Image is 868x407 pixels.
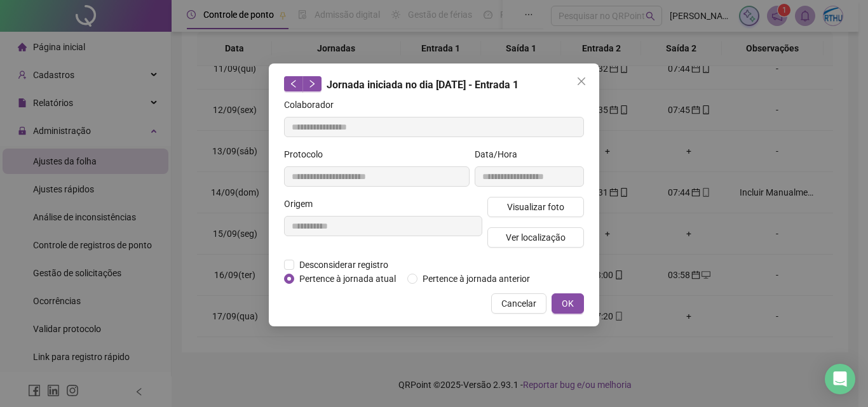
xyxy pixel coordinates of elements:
[506,230,566,244] span: Ver localização
[284,98,342,112] label: Colaborador
[825,364,855,394] div: Open Intercom Messenger
[475,147,526,161] label: Data/Hora
[501,297,536,310] span: Cancelar
[487,197,584,217] button: Visualizar foto
[576,76,587,86] span: close
[294,258,393,272] span: Desconsiderar registro
[417,272,535,286] span: Pertence à jornada anterior
[571,71,592,91] button: Close
[487,227,584,248] button: Ver localização
[562,297,574,310] span: OK
[552,293,584,314] button: OK
[284,76,303,91] button: left
[302,76,322,91] button: right
[284,76,584,93] div: Jornada iniciada no dia [DATE] - Entrada 1
[308,79,316,88] span: right
[284,197,321,211] label: Origem
[491,293,546,314] button: Cancelar
[507,200,564,214] span: Visualizar foto
[284,147,331,161] label: Protocolo
[289,79,298,88] span: left
[294,272,401,286] span: Pertence à jornada atual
